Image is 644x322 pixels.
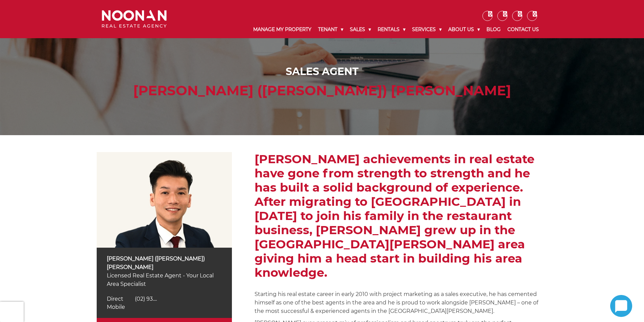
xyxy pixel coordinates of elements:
[107,304,135,310] a: Click to reveal phone number
[97,152,232,248] img: Simon (Xin Rong) Cai
[374,21,409,38] a: Rentals
[504,21,542,38] a: Contact Us
[107,254,222,271] p: [PERSON_NAME] ([PERSON_NAME]) [PERSON_NAME]
[135,296,157,302] span: (02) 93....
[103,64,541,79] div: Sales Agent
[347,21,374,38] a: Sales
[102,10,167,28] img: Noonan Real Estate Agency
[107,304,125,310] span: Mobile
[250,21,315,38] a: Manage My Property
[255,152,547,280] h2: [PERSON_NAME] achievements in real estate have gone from strength to strength and he has built a ...
[445,21,483,38] a: About Us
[107,296,157,302] a: Click to reveal phone number
[107,296,123,302] span: Direct
[255,290,547,315] p: Starting his real estate career in early 2010 with project marketing as a sales executive, he has...
[103,82,541,99] h1: [PERSON_NAME] ([PERSON_NAME]) [PERSON_NAME]
[409,21,445,38] a: Services
[107,271,222,288] p: Licensed Real Estate Agent - Your Local Area Specialist
[315,21,347,38] a: Tenant
[483,21,504,38] a: Blog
